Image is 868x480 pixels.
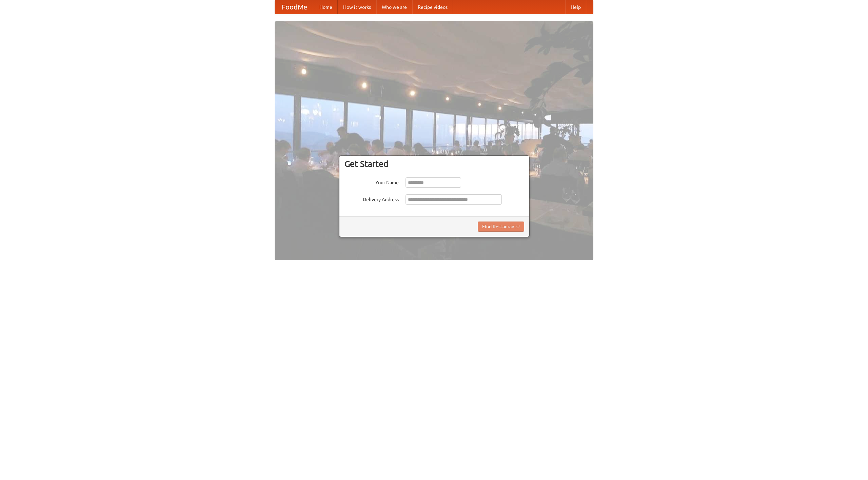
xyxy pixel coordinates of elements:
a: Help [565,0,586,14]
a: Who we are [376,0,412,14]
h3: Get Started [344,159,524,169]
button: Find Restaurants! [478,222,524,232]
a: How it works [338,0,376,14]
a: FoodMe [275,0,314,14]
label: Your Name [344,177,399,186]
a: Home [314,0,338,14]
label: Delivery Address [344,194,399,203]
a: Recipe videos [412,0,453,14]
